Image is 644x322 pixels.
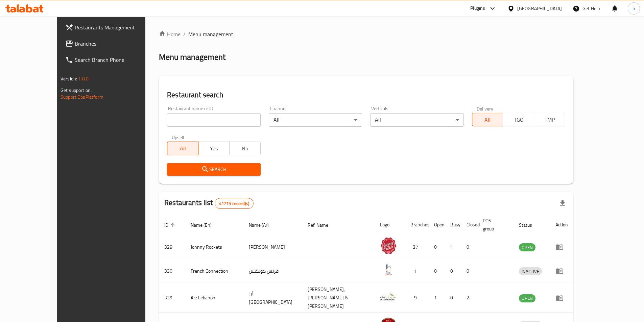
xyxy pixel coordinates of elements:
span: All [170,144,196,153]
h2: Restaurants list [164,198,254,209]
span: Branches [75,40,159,48]
td: Arz Lebanon [185,283,243,313]
td: 0 [445,283,461,313]
td: [PERSON_NAME] [243,235,302,259]
td: 0 [461,235,477,259]
a: Home [159,30,181,38]
span: ID [164,221,177,229]
a: Branches [60,35,165,52]
th: Open [429,215,445,235]
div: All [269,113,362,127]
td: 328 [159,235,185,259]
a: Restaurants Management [60,19,165,35]
th: Logo [375,215,405,235]
div: Total records count [215,198,254,209]
td: 0 [445,259,461,283]
th: Action [550,215,573,235]
span: Name (En) [191,221,220,229]
td: 330 [159,259,185,283]
span: Version: [61,74,77,83]
td: 339 [159,283,185,313]
td: 1 [445,235,461,259]
div: [GEOGRAPHIC_DATA] [517,5,562,12]
a: Search Branch Phone [60,52,165,68]
td: Johnny Rockets [185,235,243,259]
th: Busy [445,215,461,235]
span: h [633,5,635,12]
div: Export file [554,195,571,212]
nav: breadcrumb [159,30,573,38]
button: All [167,142,198,155]
td: 37 [405,235,429,259]
label: Upsell [172,135,184,140]
div: Plugins [470,4,485,13]
img: Arz Lebanon [380,288,397,305]
div: All [370,113,463,127]
td: 0 [429,259,445,283]
span: Search [172,165,255,174]
span: Menu management [188,30,233,38]
td: فرنش كونكشن [243,259,302,283]
span: INACTIVE [519,268,542,275]
li: / [183,30,186,38]
span: 1.0.0 [78,74,89,83]
span: No [232,144,258,153]
span: OPEN [519,244,535,251]
span: OPEN [519,294,535,302]
td: 2 [461,283,477,313]
button: Search [167,163,260,176]
div: Menu [555,267,568,275]
img: Johnny Rockets [380,237,397,254]
span: Yes [201,144,227,153]
label: Delivery [477,106,494,111]
th: Closed [461,215,477,235]
td: 0 [429,235,445,259]
span: 41715 record(s) [215,200,253,207]
span: TGO [506,115,531,125]
span: Name (Ar) [249,221,278,229]
span: TMP [537,115,563,125]
span: Search Branch Phone [75,56,159,64]
td: 9 [405,283,429,313]
h2: Menu management [159,52,225,63]
td: 1 [405,259,429,283]
div: INACTIVE [519,267,542,275]
td: [PERSON_NAME],[PERSON_NAME] & [PERSON_NAME] [302,283,375,313]
span: All [475,115,501,125]
a: Support.OpsPlatform [61,93,103,101]
div: Menu [555,243,568,251]
h2: Restaurant search [167,90,565,100]
button: Yes [198,142,230,155]
th: Branches [405,215,429,235]
span: Restaurants Management [75,23,159,31]
input: Search for restaurant name or ID.. [167,113,260,127]
button: All [472,113,503,126]
img: French Connection [380,261,397,278]
div: Menu [555,294,568,302]
td: أرز [GEOGRAPHIC_DATA] [243,283,302,313]
button: TGO [503,113,534,126]
span: Get support on: [61,86,92,95]
td: 0 [461,259,477,283]
span: Ref. Name [308,221,337,229]
span: Status [519,221,541,229]
td: French Connection [185,259,243,283]
span: POS group [483,217,505,233]
button: No [229,142,261,155]
button: TMP [534,113,565,126]
td: 1 [429,283,445,313]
